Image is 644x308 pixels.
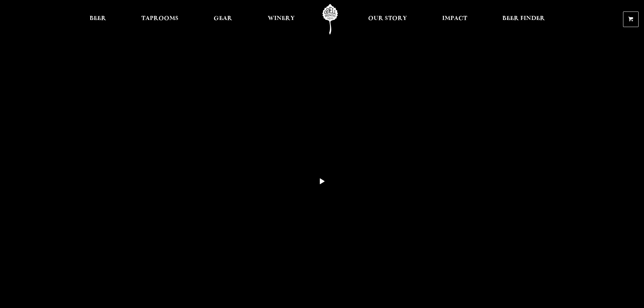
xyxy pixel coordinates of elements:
[268,16,295,21] span: Winery
[85,4,111,34] a: Beer
[209,4,237,34] a: Gear
[141,16,178,21] span: Taprooms
[137,4,183,34] a: Taprooms
[364,4,411,34] a: Our Story
[438,4,472,34] a: Impact
[442,16,467,21] span: Impact
[502,16,545,21] span: Beer Finder
[317,4,343,34] a: Odell Home
[90,16,106,21] span: Beer
[214,16,232,21] span: Gear
[368,16,407,21] span: Our Story
[498,4,549,34] a: Beer Finder
[263,4,299,34] a: Winery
